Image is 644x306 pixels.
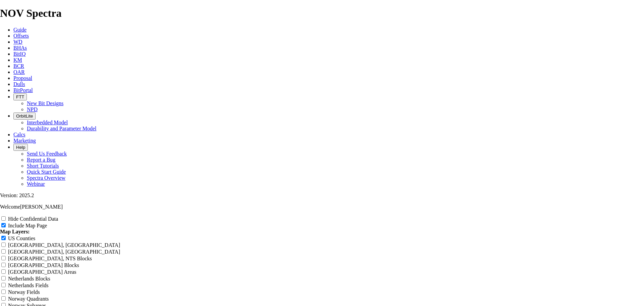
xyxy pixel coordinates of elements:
a: BitIQ [13,51,25,57]
span: [PERSON_NAME] [20,204,63,210]
label: Include Map Page [8,223,47,228]
a: Send Us Feedback [27,151,67,157]
a: Marketing [13,138,36,143]
a: Webinar [27,181,45,187]
label: Norway Quadrants [8,296,49,302]
a: OAR [13,69,25,75]
a: Quick Start Guide [27,169,66,175]
a: NPD [27,106,38,112]
a: Durability and Parameter Model [27,126,97,131]
button: Help [13,144,28,151]
a: New Bit Designs [27,100,63,106]
label: Norway Fields [8,289,40,295]
label: US Counties [8,235,35,241]
label: Hide Confidential Data [8,216,58,222]
label: [GEOGRAPHIC_DATA] Blocks [8,262,79,268]
a: BitPortal [13,87,33,93]
a: Dulls [13,81,25,87]
label: [GEOGRAPHIC_DATA], [GEOGRAPHIC_DATA] [8,242,120,248]
span: Help [16,145,25,150]
a: WD [13,39,22,45]
label: Netherlands Blocks [8,276,50,281]
a: BHAs [13,45,27,51]
a: Interbedded Model [27,120,68,125]
button: OrbitLite [13,113,36,120]
label: Netherlands Fields [8,282,48,288]
span: FTT [16,94,24,99]
label: [GEOGRAPHIC_DATA] Areas [8,269,76,275]
a: Guide [13,27,26,33]
label: [GEOGRAPHIC_DATA], NTS Blocks [8,256,92,261]
a: Report a Bug [27,157,55,163]
span: OrbitLite [16,114,33,119]
a: BCR [13,63,24,69]
a: Spectra Overview [27,175,65,181]
button: FTT [13,93,27,100]
a: Short Tutorials [27,163,59,169]
a: Calcs [13,132,25,137]
a: KM [13,57,22,63]
a: Offsets [13,33,29,39]
a: Proposal [13,75,32,81]
label: [GEOGRAPHIC_DATA], [GEOGRAPHIC_DATA] [8,249,120,255]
